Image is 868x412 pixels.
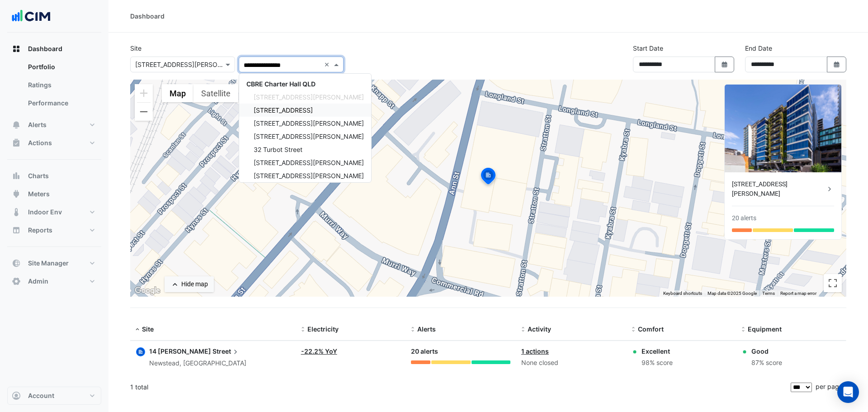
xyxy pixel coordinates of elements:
[417,325,436,333] span: Alerts
[642,346,673,356] div: Excellent
[28,171,49,180] span: Charts
[7,387,101,405] button: Account
[254,133,364,140] span: [STREET_ADDRESS][PERSON_NAME]
[732,180,825,199] div: [STREET_ADDRESS][PERSON_NAME]
[12,120,21,129] app-icon: Alerts
[181,279,208,289] div: Hide map
[254,119,364,127] span: [STREET_ADDRESS][PERSON_NAME]
[833,61,841,68] fa-icon: Select Date
[12,189,21,199] app-icon: Meters
[149,358,246,369] div: Newstead, [GEOGRAPHIC_DATA]
[28,120,47,129] span: Alerts
[130,43,142,53] label: Site
[21,58,101,76] a: Portfolio
[528,325,551,333] span: Activity
[521,347,549,355] a: 1 actions
[12,171,21,180] app-icon: Charts
[28,189,50,199] span: Meters
[7,167,101,185] button: Charts
[638,325,664,333] span: Comfort
[12,208,21,217] app-icon: Indoor Env
[212,346,240,356] span: Street
[28,259,69,268] span: Site Manager
[721,61,729,68] fa-icon: Select Date
[7,272,101,290] button: Admin
[254,106,313,114] span: [STREET_ADDRESS]
[12,226,21,235] app-icon: Reports
[307,325,339,333] span: Electricity
[824,274,842,292] button: Toggle fullscreen view
[7,254,101,272] button: Site Manager
[745,43,772,53] label: End Date
[132,285,162,297] a: Open this area in Google Maps (opens a new window)
[725,85,841,172] img: 14 Stratton Street
[21,94,101,112] a: Performance
[642,358,673,368] div: 98% score
[7,40,101,58] button: Dashboard
[149,347,211,355] span: 14 [PERSON_NAME]
[751,358,782,368] div: 87% score
[7,134,101,152] button: Actions
[521,358,621,368] div: None closed
[663,290,702,297] button: Keyboard shortcuts
[28,226,52,235] span: Reports
[12,138,21,147] app-icon: Actions
[7,203,101,221] button: Indoor Env
[142,325,154,333] span: Site
[411,346,510,357] div: 20 alerts
[748,325,782,333] span: Equipment
[135,103,153,121] button: Zoom out
[324,60,332,69] span: Clear
[28,44,62,53] span: Dashboard
[254,93,364,101] span: [STREET_ADDRESS][PERSON_NAME]
[7,58,101,116] div: Dashboard
[239,74,371,182] div: Options List
[254,159,364,166] span: [STREET_ADDRESS][PERSON_NAME]
[478,166,498,188] img: site-pin-selected.svg
[751,346,782,356] div: Good
[254,172,364,180] span: [STREET_ADDRESS][PERSON_NAME]
[28,208,62,217] span: Indoor Env
[162,84,193,102] button: Show street map
[165,276,214,292] button: Hide map
[28,138,52,147] span: Actions
[633,43,663,53] label: Start Date
[12,44,21,53] app-icon: Dashboard
[7,221,101,239] button: Reports
[12,259,21,268] app-icon: Site Manager
[28,277,48,286] span: Admin
[254,146,302,153] span: 32 Turbot Street
[193,84,238,102] button: Show satellite imagery
[780,291,816,296] a: Report a map error
[11,7,52,25] img: Company Logo
[762,291,775,296] a: Terms (opens in new tab)
[732,213,756,223] div: 20 alerts
[708,291,757,296] span: Map data ©2025 Google
[130,376,789,398] div: 1 total
[7,185,101,203] button: Meters
[12,277,21,286] app-icon: Admin
[301,347,337,355] a: -22.2% YoY
[7,116,101,134] button: Alerts
[132,285,162,297] img: Google
[135,84,153,102] button: Zoom in
[21,76,101,94] a: Ratings
[246,80,316,88] span: CBRE Charter Hall QLD
[816,383,843,390] span: per page
[28,391,54,400] span: Account
[130,11,165,21] div: Dashboard
[837,381,859,403] div: Open Intercom Messenger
